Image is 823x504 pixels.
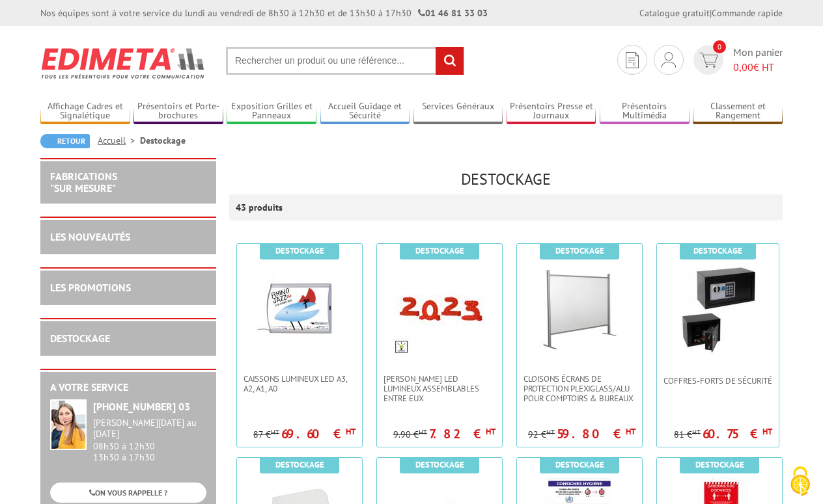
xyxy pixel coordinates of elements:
input: Rechercher un produit ou une référence... [226,47,464,75]
strong: [PHONE_NUMBER] 03 [93,400,190,413]
strong: 01 46 81 33 03 [418,7,488,19]
a: Retour [40,134,90,148]
a: Commande rapide [712,7,783,19]
span: 0 [713,40,726,53]
a: Accueil [98,135,140,146]
a: Coffres-forts de sécurité [657,376,779,386]
button: Cookies (fenêtre modale) [777,460,823,504]
li: Destockage [140,134,186,147]
input: rechercher [436,47,464,75]
img: devis rapide [626,52,639,68]
span: 0,00 [733,60,753,73]
a: Affichage Cadres et Signalétique [40,101,130,122]
div: Nos équipes sont à votre service du lundi au vendredi de 8h30 à 12h30 et de 13h30 à 17h30 [40,7,488,20]
div: | [639,7,783,20]
img: Cookies (fenêtre modale) [784,465,816,497]
span: Destockage [461,169,551,189]
a: [PERSON_NAME] LED lumineux assemblables entre eux [377,374,502,403]
h2: A votre service [50,382,206,393]
b: Destockage [415,245,464,256]
a: Cloisons Écrans de protection Plexiglass/Alu pour comptoirs & Bureaux [517,374,642,403]
img: Chiffres LED lumineux assemblables entre eux [394,263,485,354]
img: devis rapide [662,52,676,68]
a: Exposition Grilles et Panneaux [227,101,316,122]
a: Présentoirs Presse et Journaux [507,101,596,122]
a: Caissons lumineux LED A3, A2, A1, A0 [237,374,362,393]
span: Caissons lumineux LED A3, A2, A1, A0 [244,374,356,393]
a: Classement et Rangement [693,101,783,122]
a: Présentoirs Multimédia [600,101,690,122]
span: Coffres-forts de sécurité [663,376,772,386]
b: Destockage [693,245,742,256]
sup: HT [692,427,701,436]
b: Destockage [415,459,464,470]
p: 81 € [674,430,701,440]
sup: HT [626,426,635,437]
a: Services Généraux [413,101,503,122]
img: devis rapide [699,53,718,68]
p: 43 produits [236,194,285,220]
sup: HT [486,426,495,437]
sup: HT [419,427,427,436]
a: Catalogue gratuit [639,7,710,19]
img: widget-service.jpg [50,399,87,450]
p: 7.82 € [429,430,495,438]
img: Edimeta [40,39,206,87]
a: LES PROMOTIONS [50,281,131,294]
a: devis rapide 0 Mon panier 0,00€ HT [690,45,783,75]
a: Présentoirs et Porte-brochures [133,101,223,122]
b: Destockage [275,459,324,470]
a: DESTOCKAGE [50,332,110,345]
sup: HT [346,426,356,437]
a: LES NOUVEAUTÉS [50,230,130,243]
p: 92 € [528,430,555,440]
img: Coffres-forts de sécurité [673,263,764,354]
p: 9.90 € [393,430,427,440]
p: 69.60 € [281,430,356,438]
img: Cloisons Écrans de protection Plexiglass/Alu pour comptoirs & Bureaux [534,263,625,354]
b: Destockage [555,459,604,470]
a: Accueil Guidage et Sécurité [320,101,410,122]
b: Destockage [555,245,604,256]
span: Mon panier [733,45,783,75]
span: € HT [733,60,783,75]
img: Caissons lumineux LED A3, A2, A1, A0 [254,263,345,354]
p: 60.75 € [703,430,772,438]
a: FABRICATIONS"Sur Mesure" [50,170,117,194]
span: [PERSON_NAME] LED lumineux assemblables entre eux [384,374,495,403]
b: Destockage [275,245,324,256]
sup: HT [546,427,555,436]
p: 59.80 € [557,430,635,438]
sup: HT [762,426,772,437]
span: Cloisons Écrans de protection Plexiglass/Alu pour comptoirs & Bureaux [523,374,635,403]
b: Destockage [695,459,744,470]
